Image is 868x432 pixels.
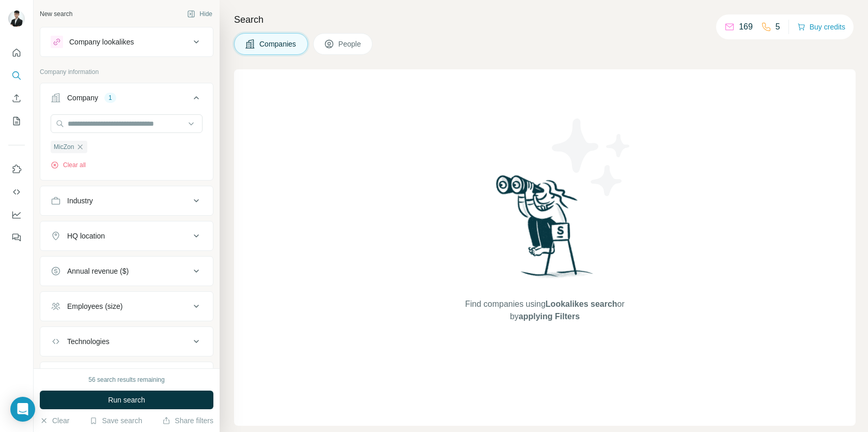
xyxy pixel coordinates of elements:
[40,329,213,354] button: Technologies
[40,188,213,213] button: Industry
[491,172,599,288] img: Surfe Illustration - Woman searching with binoculars
[40,259,213,284] button: Annual revenue ($)
[8,10,25,27] img: Avatar
[797,20,845,34] button: Buy credits
[10,397,35,422] div: Open Intercom Messenger
[8,89,25,108] button: Enrich CSV
[104,93,116,102] div: 1
[180,6,220,22] button: Hide
[40,9,72,19] div: New search
[8,43,25,62] button: Quick start
[776,21,780,33] p: 5
[69,37,134,47] div: Company lookalikes
[40,415,69,426] button: Clear
[108,395,145,405] span: Run search
[8,112,25,130] button: My lists
[8,160,25,178] button: Use Surfe on LinkedIn
[8,183,25,201] button: Use Surfe API
[88,375,164,384] div: 56 search results remaining
[234,12,856,27] h4: Search
[8,205,25,224] button: Dashboard
[40,85,213,114] button: Company1
[67,231,105,241] div: HQ location
[259,39,297,49] span: Companies
[67,196,93,206] div: Industry
[8,228,25,247] button: Feedback
[462,298,627,323] span: Find companies using or by
[545,111,638,204] img: Surfe Illustration - Stars
[67,93,98,103] div: Company
[67,266,129,276] div: Annual revenue ($)
[40,364,213,389] button: Keywords
[40,294,213,319] button: Employees (size)
[8,66,25,85] button: Search
[40,67,213,77] p: Company information
[40,29,213,54] button: Company lookalikes
[546,300,617,308] span: Lookalikes search
[51,160,86,170] button: Clear all
[67,301,122,311] div: Employees (size)
[162,415,213,426] button: Share filters
[519,312,580,321] span: applying Filters
[54,142,74,152] span: MicZon
[67,336,110,347] div: Technologies
[40,391,213,409] button: Run search
[338,39,362,49] span: People
[89,415,142,426] button: Save search
[40,224,213,248] button: HQ location
[739,21,753,33] p: 169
